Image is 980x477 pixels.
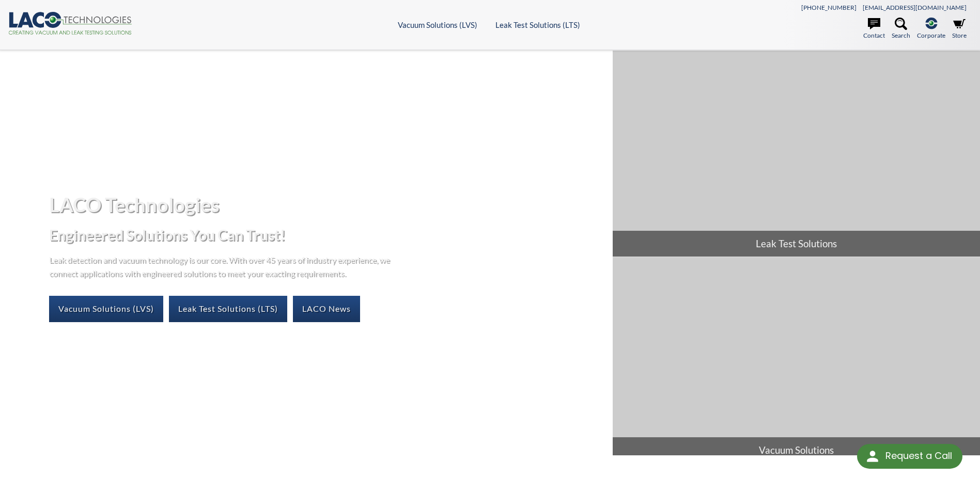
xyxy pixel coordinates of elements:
[169,296,287,322] a: Leak Test Solutions (LTS)
[885,444,952,468] div: Request a Call
[857,444,962,469] div: Request a Call
[863,18,885,40] a: Contact
[613,437,980,463] span: Vacuum Solutions
[613,257,980,463] a: Vacuum Solutions
[801,4,857,11] a: [PHONE_NUMBER]
[495,20,580,29] a: Leak Test Solutions (LTS)
[49,226,604,245] h2: Engineered Solutions You Can Trust!
[863,4,967,11] a: [EMAIL_ADDRESS][DOMAIN_NAME]
[613,51,980,257] a: Leak Test Solutions
[398,20,477,29] a: Vacuum Solutions (LVS)
[613,231,980,257] span: Leak Test Solutions
[49,296,163,322] a: Vacuum Solutions (LVS)
[49,253,395,279] p: Leak detection and vacuum technology is our core. With over 45 years of industry experience, we c...
[917,30,945,40] span: Corporate
[293,296,360,322] a: LACO News
[952,18,967,40] a: Store
[892,18,910,40] a: Search
[49,192,604,217] h1: LACO Technologies
[864,448,881,465] img: round button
